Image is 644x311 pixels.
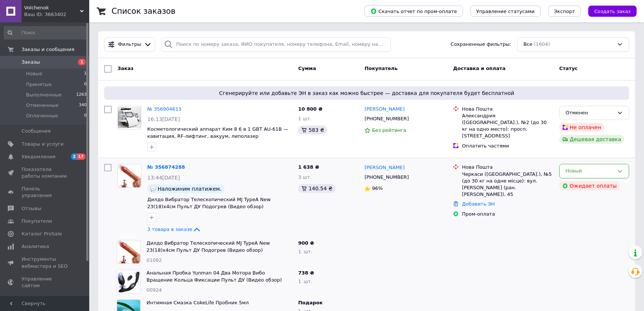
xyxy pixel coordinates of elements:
span: Покупатель [364,66,397,71]
span: Товары и услуги [22,141,64,147]
span: Создать заказ [594,9,631,14]
div: Черкаси ([GEOGRAPHIC_DATA].), №5 (до 30 кг на одне місце): вул. [PERSON_NAME] (ран. [PERSON_NAME]... [462,171,553,198]
span: 2 [71,153,77,160]
span: 1 [78,59,86,65]
span: Панель управления [22,185,69,199]
a: Косметологический аппарат Ким 8 6 в 1 GBT AU-61B — кавитация, RF-лифтинг, вакуум, липолазер [147,126,288,139]
span: Наложиним платижем. [158,186,222,192]
span: Скачать отчет по пром-оплате [370,8,457,15]
div: 140.54 ₴ [298,184,335,193]
span: Подарок [298,300,323,305]
span: 1263 [76,92,87,98]
a: № 356904613 [147,106,181,112]
div: Нова Пошта [462,106,553,112]
span: Сгенерируйте или добавьте ЭН в заказ как можно быстрее — доставка для покупателя будет бесплатной [107,89,626,97]
span: Фильтры [118,41,141,48]
button: Скачать отчет по пром-оплате [364,6,463,17]
a: [PERSON_NAME] [364,106,405,113]
span: 0 [84,112,87,119]
div: Александрия ([GEOGRAPHIC_DATA].), №2 (до 30 кг на одно место): просп. [STREET_ADDRESS] [462,112,553,140]
span: Статус [559,66,578,71]
div: Нова Пошта [462,164,553,171]
span: 00924 [146,287,162,293]
span: Заказы [22,59,40,66]
button: Управление статусами [470,6,541,17]
div: Отменен [566,109,614,117]
span: 1 шт. [298,249,312,254]
h1: Список заказов [112,7,176,16]
span: 340 [79,102,87,109]
a: 3 товара в заказе [147,226,201,232]
span: 16:13[DATE] [147,116,180,122]
div: [PHONE_NUMBER] [363,172,410,182]
span: Заказ [117,66,133,71]
span: Аналитика [22,243,49,250]
span: Каталог ProSale [22,231,62,237]
div: Ожидает оплаты [559,181,620,190]
span: Сообщения [22,128,51,134]
span: Заказы и сообщения [22,46,74,53]
div: Не оплачен [559,123,604,132]
span: Выполненные [26,92,62,98]
span: 900 ₴ [298,240,314,246]
img: Фото товару [118,107,141,128]
div: Новый [566,167,614,175]
span: Без рейтинга [372,127,406,133]
span: 1 [84,70,87,77]
span: Управление статусами [476,9,535,14]
img: Фото товару [118,164,141,187]
span: Уведомления [22,153,55,160]
img: Фото товару [117,240,140,263]
div: Дешевая доставка [559,135,624,144]
span: Экспорт [554,9,575,14]
span: 3 товара в заказе [147,226,192,232]
img: :speech_balloon: [150,186,156,192]
span: (1604) [534,41,550,47]
span: 1 шт. [298,116,312,121]
button: Создать заказ [588,6,637,17]
a: [PERSON_NAME] [364,164,405,171]
span: 1 шт. [298,279,312,284]
div: Пром-оплата [462,211,553,218]
span: Инструменты вебмастера и SEO [22,256,69,269]
a: Добавить ЭН [462,201,495,207]
span: Новые [26,70,42,77]
input: Поиск по номеру заказа, ФИО покупателя, номеру телефона, Email, номеру накладной [161,37,391,52]
span: Доставка и оплата [453,66,505,71]
span: 17 [77,153,86,160]
span: Сохраненные фильтры: [451,41,511,48]
img: Фото товару [117,270,140,293]
a: Дилдо Вибратор Телескопический MJ TypeA New 23(18)х4см Пульт ДУ Подогрев (Видео обзор) [147,197,271,209]
span: Volchenok [24,4,80,11]
a: Интимная Смазка CokeLife Пробник 5мл [146,300,249,305]
div: [PHONE_NUMBER] [363,114,410,124]
span: Сумма [298,66,316,71]
a: Анальная Пробка Yunman 04 Два Мотора Вибо Вращение Кольца Фиксации Пульт ДУ (Видео обзор) [146,270,282,283]
a: № 356874288 [147,164,185,170]
a: Фото товару [117,164,141,188]
a: Создать заказ [581,8,637,14]
div: 583 ₴ [298,126,327,134]
span: 0 [84,81,87,88]
span: Покупатели [22,218,52,225]
span: Показатели работы компании [22,166,69,180]
button: Экспорт [548,6,581,17]
span: Все [524,41,532,48]
span: Управление сайтом [22,276,69,289]
span: 13:44[DATE] [147,175,180,181]
span: Отмененные [26,102,58,109]
span: Принятые [26,81,52,88]
span: 10 800 ₴ [298,106,322,112]
span: Отзывы [22,205,41,212]
span: 01092 [146,257,162,263]
a: Дилдо Вибратор Телескопический MJ TypeA New 23(18)х4см Пульт ДУ Подогрев (Видео обзор) [146,240,270,253]
div: Оплатить частями [462,143,553,149]
span: 96% [372,185,383,191]
input: Поиск [4,26,87,39]
span: 738 ₴ [298,270,314,276]
div: Ваш ID: 3663402 [24,11,89,18]
a: Фото товару [117,106,141,130]
span: Оплаченные [26,112,58,119]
